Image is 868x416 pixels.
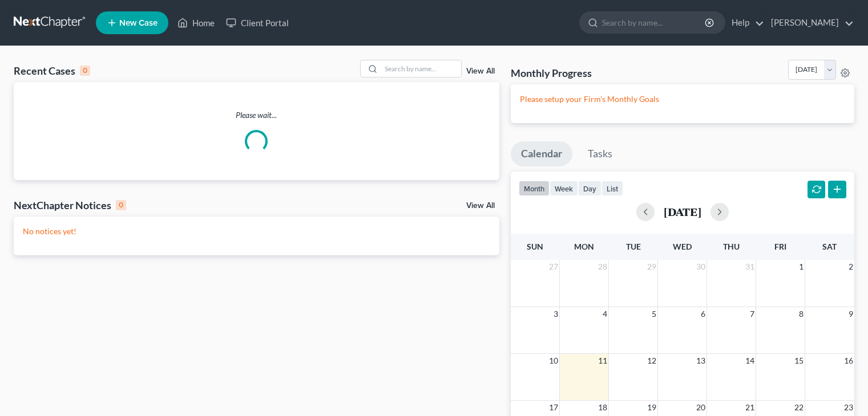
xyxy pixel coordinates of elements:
span: 6 [700,307,706,321]
p: Please wait... [14,109,499,121]
span: Mon [574,242,594,251]
span: New Case [119,19,158,27]
h3: Monthly Progress [511,66,592,80]
span: 21 [744,401,756,414]
div: 0 [80,66,90,76]
h2: [DATE] [664,206,701,218]
div: NextChapter Notices [14,198,126,212]
span: Thu [723,242,740,251]
span: 27 [548,260,559,274]
a: [PERSON_NAME] [765,13,854,33]
span: 12 [646,354,657,368]
span: Fri [774,242,786,251]
button: day [578,181,601,196]
a: Help [726,13,764,33]
span: 15 [793,354,805,368]
input: Search by name... [602,12,706,33]
span: 14 [744,354,756,368]
span: 13 [695,354,706,368]
div: 0 [116,200,126,210]
span: 17 [548,401,559,414]
span: 9 [847,307,854,321]
a: Home [172,13,220,33]
span: 3 [552,307,559,321]
span: 28 [597,260,608,274]
span: 19 [646,401,657,414]
span: 1 [798,260,805,274]
span: 22 [793,401,805,414]
span: 10 [548,354,559,368]
span: Sat [822,242,837,251]
a: View All [466,202,495,210]
span: 31 [744,260,756,274]
span: 11 [597,354,608,368]
span: 7 [749,307,756,321]
span: 16 [843,354,854,368]
span: 5 [651,307,657,321]
a: Calendar [511,141,572,166]
span: 2 [847,260,854,274]
span: 8 [798,307,805,321]
a: Client Portal [220,13,294,33]
span: 30 [695,260,706,274]
span: 18 [597,401,608,414]
a: Tasks [578,141,623,166]
span: 20 [695,401,706,414]
button: week [550,181,578,196]
p: No notices yet! [23,226,490,237]
span: Sun [527,242,543,251]
div: Recent Cases [14,64,90,78]
button: list [601,181,623,196]
a: View All [466,67,495,75]
p: Please setup your Firm's Monthly Goals [520,93,845,105]
span: 4 [601,307,608,321]
button: month [519,181,550,196]
input: Search by name... [381,60,461,77]
span: 29 [646,260,657,274]
span: Tue [626,242,641,251]
span: 23 [843,401,854,414]
span: Wed [673,242,692,251]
